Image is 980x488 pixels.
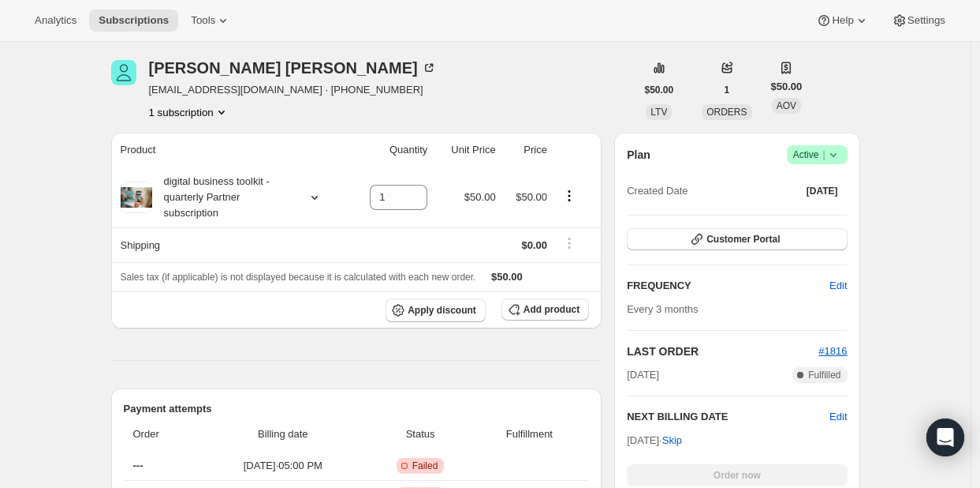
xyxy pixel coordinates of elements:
[627,228,847,250] button: Customer Portal
[627,434,682,446] span: [DATE] ·
[516,191,547,203] span: $50.00
[181,9,240,32] button: Tools
[124,417,200,452] th: Order
[829,409,847,425] button: Edit
[408,304,476,317] span: Apply discount
[111,227,348,262] th: Shipping
[149,60,437,76] div: [PERSON_NAME] [PERSON_NAME]
[627,147,650,163] h2: Plan
[89,9,178,32] button: Subscriptions
[149,82,437,98] span: [EMAIL_ADDRESS][DOMAIN_NAME] · [PHONE_NUMBER]
[479,426,580,442] span: Fulfillment
[635,79,684,101] button: $50.00
[829,278,847,294] span: Edit
[524,303,579,316] span: Add product
[662,433,682,449] span: Skip
[797,180,848,202] button: [DATE]
[807,9,878,32] button: Help
[133,460,143,471] span: ---
[706,107,747,118] span: ORDERS
[650,107,667,118] span: LTV
[777,100,796,111] span: AOV
[152,174,294,221] div: digital business toolkit - quarterly Partner subscription
[191,14,215,27] span: Tools
[557,187,582,205] button: Product actions
[204,426,362,442] span: Billing date
[412,460,438,472] span: Failed
[464,191,496,203] span: $50.00
[348,133,432,167] th: Quantity
[627,409,829,425] h2: NEXT BILLING DATE
[149,104,229,120] button: Product actions
[501,298,589,321] button: Add product
[627,303,698,315] span: Every 3 months
[111,60,136,85] span: Courtney Van Tassell
[818,343,847,359] button: #1816
[653,428,691,453] button: Skip
[926,419,964,456] div: Open Intercom Messenger
[557,235,582,252] button: Shipping actions
[807,185,838,197] span: [DATE]
[822,148,825,161] span: |
[715,79,740,101] button: 1
[501,133,552,167] th: Price
[627,343,818,359] h2: LAST ORDER
[121,272,476,283] span: Sales tax (if applicable) is not displayed because it is calculated with each new order.
[882,9,955,32] button: Settings
[818,345,847,357] a: #1816
[124,401,590,417] h2: Payment attempts
[793,147,841,163] span: Active
[627,367,659,383] span: [DATE]
[771,79,803,95] span: $50.00
[99,14,169,27] span: Subscriptions
[627,278,829,294] h2: FREQUENCY
[725,84,730,96] span: 1
[25,9,86,32] button: Analytics
[706,233,780,246] span: Customer Portal
[35,14,76,27] span: Analytics
[386,298,486,322] button: Apply discount
[832,14,853,27] span: Help
[820,273,856,298] button: Edit
[111,133,348,167] th: Product
[204,458,362,474] span: [DATE] · 05:00 PM
[521,239,547,251] span: $0.00
[627,183,687,199] span: Created Date
[645,84,674,96] span: $50.00
[371,426,470,442] span: Status
[432,133,500,167] th: Unit Price
[491,271,523,283] span: $50.00
[907,14,945,27] span: Settings
[808,369,840,381] span: Fulfilled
